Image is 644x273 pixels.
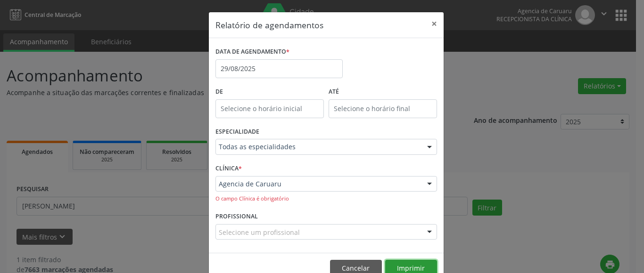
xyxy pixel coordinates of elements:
input: Selecione o horário inicial [215,99,324,118]
label: CLÍNICA [215,161,242,176]
div: O campo Clínica é obrigatório [215,195,437,203]
input: Selecione o horário final [329,99,437,118]
h5: Relatório de agendamentos [215,19,323,31]
label: ESPECIALIDADE [215,125,259,139]
span: Todas as especialidades [219,142,418,152]
label: ATÉ [329,85,437,99]
input: Selecione uma data ou intervalo [215,59,343,78]
label: De [215,85,324,99]
span: Selecione um profissional [219,227,300,237]
label: DATA DE AGENDAMENTO [215,45,289,59]
span: Agencia de Caruaru [219,179,418,189]
button: Close [425,12,444,35]
label: PROFISSIONAL [215,209,258,224]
